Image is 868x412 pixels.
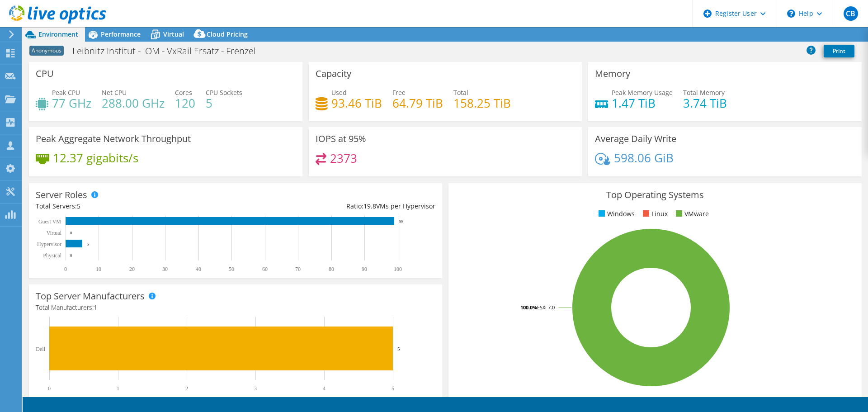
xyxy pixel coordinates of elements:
[102,88,127,97] span: Net CPU
[117,385,119,392] text: 1
[196,266,201,272] text: 40
[595,69,630,79] h3: Memory
[175,98,195,108] h4: 120
[77,202,80,210] span: 5
[329,266,334,272] text: 80
[824,45,854,57] a: Print
[52,88,80,97] span: Peak CPU
[595,134,676,144] h3: Average Daily Write
[844,6,858,21] span: CB
[331,98,382,108] h4: 93.46 TiB
[163,30,184,38] span: Virtual
[295,266,301,272] text: 70
[129,266,135,272] text: 20
[674,209,709,219] li: VMware
[36,291,145,301] h3: Top Server Manufacturers
[330,153,357,163] h4: 2373
[362,266,367,272] text: 90
[397,346,400,351] text: 5
[596,209,635,219] li: Windows
[399,219,403,224] text: 99
[641,209,668,219] li: Linux
[96,266,101,272] text: 10
[683,98,727,108] h4: 3.74 TiB
[262,266,268,272] text: 60
[70,231,72,235] text: 0
[612,88,673,97] span: Peak Memory Usage
[683,88,725,97] span: Total Memory
[64,266,67,272] text: 0
[206,88,242,97] span: CPU Sockets
[36,303,435,313] h4: Total Manufacturers:
[101,30,141,38] span: Performance
[206,98,242,108] h4: 5
[254,385,257,392] text: 3
[102,98,165,108] h4: 288.00 GHz
[453,88,468,97] span: Total
[363,202,376,210] span: 19.8
[38,30,78,38] span: Environment
[162,266,168,272] text: 30
[36,134,191,144] h3: Peak Aggregate Network Throughput
[614,153,674,163] h4: 598.06 GiB
[175,88,192,97] span: Cores
[787,9,795,18] svg: \n
[185,385,188,392] text: 2
[612,98,673,108] h4: 1.47 TiB
[392,88,406,97] span: Free
[38,218,61,225] text: Guest VM
[207,30,248,38] span: Cloud Pricing
[394,266,402,272] text: 100
[52,98,91,108] h4: 77 GHz
[68,46,270,56] h1: Leibnitz Institut - IOM - VxRail Ersatz - Frenzel
[48,385,51,392] text: 0
[37,241,61,247] text: Hypervisor
[47,230,62,236] text: Virtual
[455,190,855,200] h3: Top Operating Systems
[316,134,366,144] h3: IOPS at 95%
[53,153,138,163] h4: 12.37 gigabits/s
[29,46,64,56] span: Anonymous
[43,252,61,259] text: Physical
[453,98,511,108] h4: 158.25 TiB
[94,303,97,312] span: 1
[36,69,54,79] h3: CPU
[537,304,555,311] tspan: ESXi 7.0
[236,201,435,211] div: Ratio: VMs per Hypervisor
[70,253,72,258] text: 0
[229,266,234,272] text: 50
[87,242,89,246] text: 5
[316,69,351,79] h3: Capacity
[323,385,325,392] text: 4
[36,346,45,352] text: Dell
[392,385,394,392] text: 5
[36,201,236,211] div: Total Servers:
[36,190,87,200] h3: Server Roles
[520,304,537,311] tspan: 100.0%
[331,88,347,97] span: Used
[392,98,443,108] h4: 64.79 TiB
